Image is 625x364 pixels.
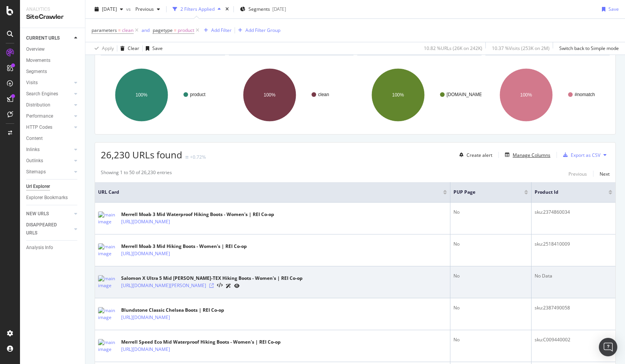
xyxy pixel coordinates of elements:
[26,123,72,131] a: HTTP Codes
[535,189,597,196] span: Product Id
[571,152,600,158] div: Export as CSV
[559,45,619,52] div: Switch back to Simple mode
[143,42,163,55] button: Save
[26,194,68,202] div: Explorer Bookmarks
[453,209,528,216] div: No
[26,57,50,65] div: Movements
[513,152,550,158] div: Manage Columns
[575,92,595,97] text: #nomatch
[535,241,612,248] div: sku:2518410009
[121,275,303,282] div: Salomon X Ultra 5 Mid [PERSON_NAME]-TEX Hiking Boots - Women's | REI Co-op
[102,6,117,12] span: 2025 Aug. 14th
[26,101,50,109] div: Distribution
[170,3,224,15] button: 2 Filters Applied
[26,135,43,143] div: Content
[26,90,58,98] div: Search Engines
[272,6,286,12] div: [DATE]
[152,45,163,52] div: Save
[26,194,80,202] a: Explorer Bookmarks
[201,26,232,35] button: Add Filter
[117,42,139,55] button: Clear
[190,154,206,160] div: +0.72%
[264,92,276,98] text: 100%
[502,150,550,160] button: Manage Columns
[153,27,173,33] span: pagetype
[128,45,139,52] div: Clear
[447,92,495,97] text: [DOMAIN_NAME][URL]
[26,13,79,22] div: SiteCrawler
[101,148,182,161] span: 26,230 URLs found
[234,282,240,290] a: URL Inspection
[101,61,225,128] div: A chart.
[26,168,72,176] a: Sitemaps
[26,146,72,154] a: Inlinks
[132,3,163,15] button: Previous
[26,183,80,191] a: Url Explorer
[357,61,482,128] svg: A chart.
[26,210,72,218] a: NEW URLS
[98,189,441,196] span: URL Card
[126,6,132,12] span: vs
[121,282,206,289] a: [URL][DOMAIN_NAME][PERSON_NAME]
[467,152,492,158] div: Create alert
[121,243,247,250] div: Merrell Moab 3 Mid Hiking Boots - Women's | REI Co-op
[121,250,170,258] a: [URL][DOMAIN_NAME]
[237,3,289,15] button: Segments[DATE]
[392,92,404,98] text: 100%
[492,45,550,52] div: 10.37 % Visits ( 253K on 2M )
[568,171,587,177] div: Previous
[600,169,610,178] button: Next
[98,211,117,225] img: main image
[599,338,617,356] div: Open Intercom Messenger
[26,79,38,87] div: Visits
[453,273,528,279] div: No
[26,45,80,53] a: Overview
[453,304,528,311] div: No
[229,61,353,128] div: A chart.
[98,339,117,353] img: main image
[599,3,619,15] button: Save
[121,307,224,314] div: Blundstone Classic Chelsea Boots | REI Co-op
[121,211,274,218] div: Merrell Moab 3 Mid Waterproof Hiking Boots - Women's | REI Co-op
[209,283,214,288] a: Visit Online Page
[26,157,72,165] a: Outlinks
[98,275,117,289] img: main image
[535,336,612,343] div: sku:C009440002
[224,5,230,13] div: times
[121,218,170,226] a: [URL][DOMAIN_NAME]
[26,157,43,165] div: Outlinks
[98,243,117,257] img: main image
[26,112,53,120] div: Performance
[26,90,72,98] a: Search Engines
[26,168,46,176] div: Sitemaps
[26,183,50,191] div: Url Explorer
[560,149,600,161] button: Export as CSV
[92,42,114,55] button: Apply
[190,92,206,97] text: product
[245,27,280,33] div: Add Filter Group
[101,169,172,178] div: Showing 1 to 50 of 26,230 entries
[248,6,270,12] span: Segments
[26,210,49,218] div: NEW URLS
[122,25,133,36] span: clean
[26,112,72,120] a: Performance
[26,244,80,252] a: Analysis Info
[121,339,281,346] div: Merrell Speed Eco Mid Waterproof Hiking Boots - Women's | REI Co-op
[318,92,329,97] text: clean
[121,346,170,353] a: [URL][DOMAIN_NAME]
[26,34,72,42] a: CURRENT URLS
[174,27,177,33] span: =
[453,241,528,248] div: No
[185,156,188,158] img: Equal
[26,34,60,42] div: CURRENT URLS
[26,79,72,87] a: Visits
[26,146,40,154] div: Inlinks
[132,6,154,12] span: Previous
[226,282,231,290] a: AI Url Details
[26,68,80,76] a: Segments
[535,273,612,279] div: No Data
[600,171,610,177] div: Next
[142,27,150,34] button: and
